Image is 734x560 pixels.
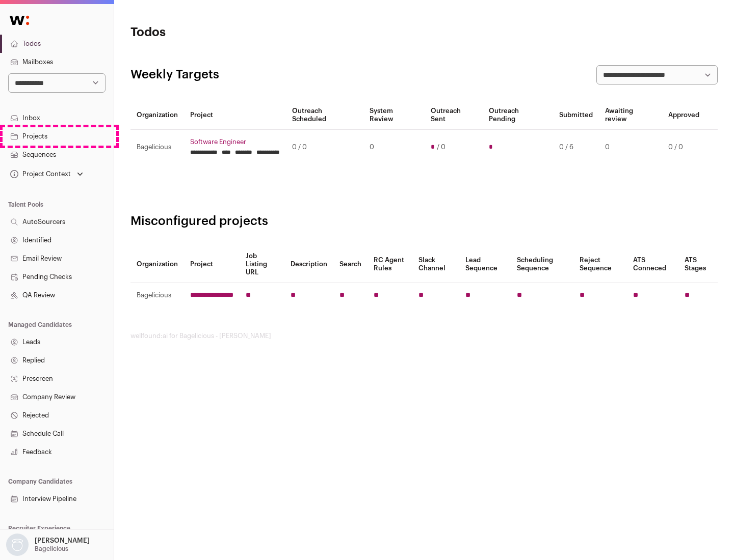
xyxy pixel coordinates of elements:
[8,170,71,178] div: Project Context
[286,101,363,130] th: Outreach Scheduled
[130,101,184,130] th: Organization
[363,101,424,130] th: System Review
[130,332,718,340] footer: wellfound:ai for Bagelicious - [PERSON_NAME]
[130,213,718,230] h2: Misconfigured projects
[130,67,219,83] h2: Weekly Targets
[459,246,511,283] th: Lead Sequence
[184,246,240,283] th: Project
[483,101,553,130] th: Outreach Pending
[130,130,184,165] td: Bagelicious
[678,246,718,283] th: ATS Stages
[333,246,368,283] th: Search
[130,283,184,308] td: Bagelicious
[662,130,705,165] td: 0 / 0
[437,143,445,151] span: / 0
[553,101,599,130] th: Submitted
[553,130,599,165] td: 0 / 6
[286,130,363,165] td: 0 / 0
[511,246,573,283] th: Scheduling Sequence
[35,537,90,545] p: [PERSON_NAME]
[627,246,678,283] th: ATS Conneced
[130,246,184,283] th: Organization
[8,167,85,181] button: Open dropdown
[573,246,627,283] th: Reject Sequence
[4,10,35,31] img: Wellfound
[4,534,92,556] button: Open dropdown
[130,24,326,41] h1: Todos
[35,545,68,553] p: Bagelicious
[363,130,424,165] td: 0
[6,534,29,556] img: nopic.png
[240,246,284,283] th: Job Listing URL
[599,130,662,165] td: 0
[190,138,280,146] a: Software Engineer
[184,101,286,130] th: Project
[662,101,705,130] th: Approved
[284,246,333,283] th: Description
[412,246,459,283] th: Slack Channel
[368,246,412,283] th: RC Agent Rules
[599,101,662,130] th: Awaiting review
[425,101,483,130] th: Outreach Sent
